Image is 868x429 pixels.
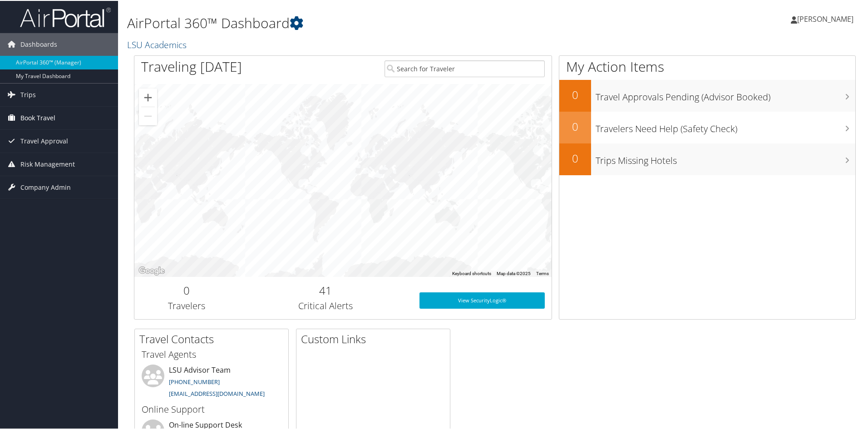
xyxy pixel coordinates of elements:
[20,6,111,27] img: airportal-logo.png
[559,118,591,133] h2: 0
[141,299,232,311] h3: Travelers
[137,264,167,276] a: Open this area in Google Maps (opens a new window)
[127,38,189,50] a: LSU Academics
[559,111,855,143] a: 0Travelers Need Help (Safety Check)
[142,347,281,360] h3: Travel Agents
[301,330,450,346] h2: Custom Links
[497,270,531,275] span: Map data ©2025
[536,270,549,275] a: Terms (opens in new tab)
[246,282,406,297] h2: 41
[791,5,863,32] a: [PERSON_NAME]
[137,264,167,276] img: Google
[385,59,545,76] input: Search for Traveler
[596,149,855,166] h3: Trips Missing Hotels
[141,282,232,297] h2: 0
[596,85,855,103] h3: Travel Approvals Pending (Advisor Booked)
[559,86,591,102] h2: 0
[20,83,36,105] span: Trips
[139,330,288,346] h2: Travel Contacts
[169,377,220,385] a: [PHONE_NUMBER]
[559,143,855,174] a: 0Trips Missing Hotels
[137,364,286,401] li: LSU Advisor Team
[139,106,157,124] button: Zoom out
[20,152,75,175] span: Risk Management
[20,32,57,55] span: Dashboards
[419,291,545,308] a: View SecurityLogic®
[169,389,265,397] a: [EMAIL_ADDRESS][DOMAIN_NAME]
[20,129,68,152] span: Travel Approval
[20,106,55,128] span: Book Travel
[139,88,157,106] button: Zoom in
[127,13,617,32] h1: AirPortal 360™ Dashboard
[559,79,855,111] a: 0Travel Approvals Pending (Advisor Booked)
[142,402,281,415] h3: Online Support
[20,175,71,198] span: Company Admin
[559,56,855,75] h1: My Action Items
[452,270,491,276] button: Keyboard shortcuts
[559,150,591,165] h2: 0
[797,13,853,23] span: [PERSON_NAME]
[246,299,406,311] h3: Critical Alerts
[596,117,855,134] h3: Travelers Need Help (Safety Check)
[141,56,242,75] h1: Traveling [DATE]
